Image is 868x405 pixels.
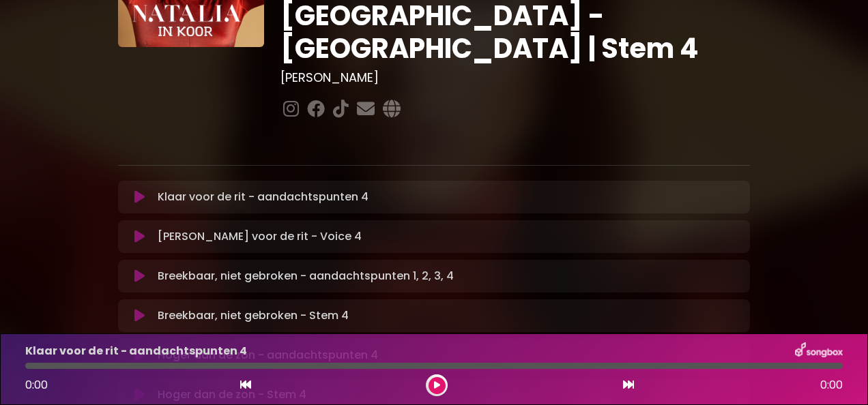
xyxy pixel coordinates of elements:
[25,343,247,359] p: Klaar voor de rit - aandachtspunten 4
[820,377,843,393] span: 0:00
[158,268,454,284] font: Breekbaar, niet gebroken - aandachtspunten 1, 2, 3, 4
[158,228,362,245] font: [PERSON_NAME] voor de rit - Voice 4
[158,189,368,205] font: Klaar voor de rit - aandachtspunten 4
[280,70,751,85] h3: [PERSON_NAME]
[25,377,48,393] span: 0:00
[795,342,843,360] img: songbox-logo-white.png
[158,307,349,324] font: Breekbaar, niet gebroken - Stem 4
